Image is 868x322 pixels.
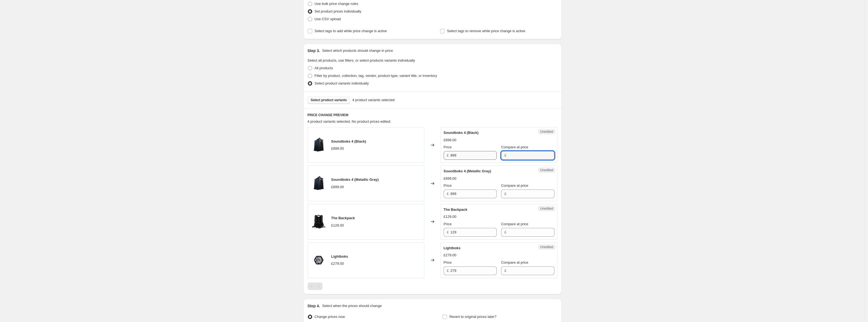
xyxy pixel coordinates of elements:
[444,145,452,149] span: Price
[315,17,341,21] span: Use CSV upload
[501,145,528,149] span: Compare at price
[311,137,327,153] img: SOUNDBOKS-4-Black-Side_80x.webp
[331,139,366,143] span: Soundboks 4 (Black)
[444,246,461,250] span: Lightboks
[322,303,382,309] p: Select when the prices should change
[444,222,452,226] span: Price
[504,269,506,273] span: £
[444,183,452,188] span: Price
[315,9,361,13] span: Set product prices individually
[308,113,557,117] h6: PRICE CHANGE PREVIEW
[447,192,449,196] span: £
[308,48,320,53] h2: Step 3.
[540,168,553,172] span: Unedited
[504,230,506,234] span: £
[311,213,327,230] img: THE-BACKPACK-1_80x.webp
[444,176,456,181] div: £899.00
[447,230,449,234] span: £
[308,96,350,104] button: Select product variants
[322,48,393,53] p: Select which products should change in price
[315,81,369,85] span: Select product variants individually
[447,153,449,157] span: £
[444,131,479,135] span: Soundboks 4 (Black)
[331,146,344,151] div: £899.00
[444,252,456,258] div: £279.00
[315,2,358,6] span: Use bulk price change rules
[447,29,525,33] span: Select tags to remove while price change is active
[308,58,415,62] span: Select all products, use filters, or select products variants individually
[444,207,467,212] span: The Backpack
[331,177,379,182] span: Soundboks 4 (Metallic Gray)
[315,74,437,78] span: Filter by product, collection, tag, vendor, product type, variant title, or inventory
[315,29,387,33] span: Select tags to add while price change is active
[311,98,347,102] span: Select product variants
[444,260,452,264] span: Price
[540,130,553,134] span: Unedited
[501,183,528,188] span: Compare at price
[444,214,456,219] div: £129.00
[449,315,496,319] span: Revert to original prices later?
[308,119,391,124] span: 4 product variants selected. No product prices edited:
[331,261,344,266] div: £279.00
[447,269,449,273] span: £
[308,282,323,290] nav: Pagination
[311,252,327,268] img: Lightboks_Front_80x.webp
[308,303,320,309] h2: Step 4.
[540,206,553,211] span: Unedited
[311,175,327,192] img: SOUNDBOKS-4-Black-Side_80x.webp
[444,169,491,173] span: Soundboks 4 (Metallic Gray)
[352,97,394,103] span: 4 product variants selected
[331,216,355,220] span: The Backpack
[504,192,506,196] span: £
[501,222,528,226] span: Compare at price
[315,315,345,319] span: Change prices now
[331,254,348,258] span: Lightboks
[444,137,456,143] div: £899.00
[504,153,506,157] span: £
[315,66,333,70] span: All products
[331,184,344,190] div: £899.00
[501,260,528,264] span: Compare at price
[331,223,344,228] div: £129.00
[540,245,553,249] span: Unedited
